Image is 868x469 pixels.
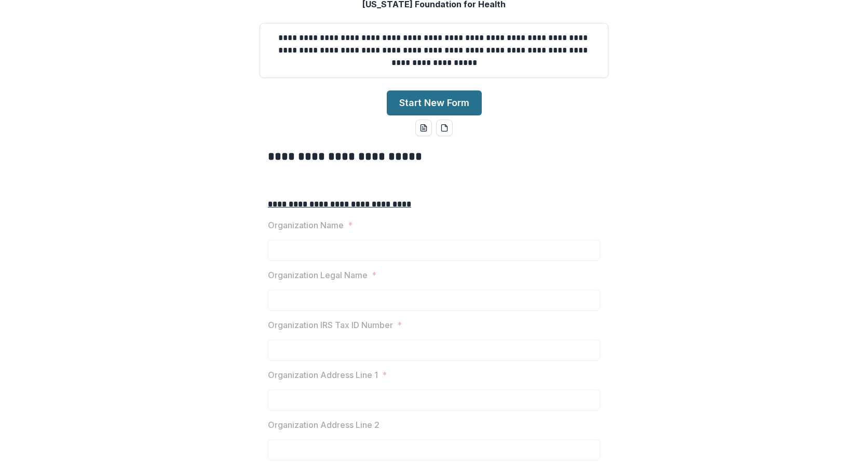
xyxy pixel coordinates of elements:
[268,419,379,431] p: Organization Address Line 2
[268,369,378,381] p: Organization Address Line 1
[436,120,453,136] button: pdf-download
[268,219,344,231] p: Organization Name
[268,269,368,281] p: Organization Legal Name
[387,90,482,115] button: Start New Form
[415,120,432,136] button: word-download
[268,319,393,331] p: Organization IRS Tax ID Number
